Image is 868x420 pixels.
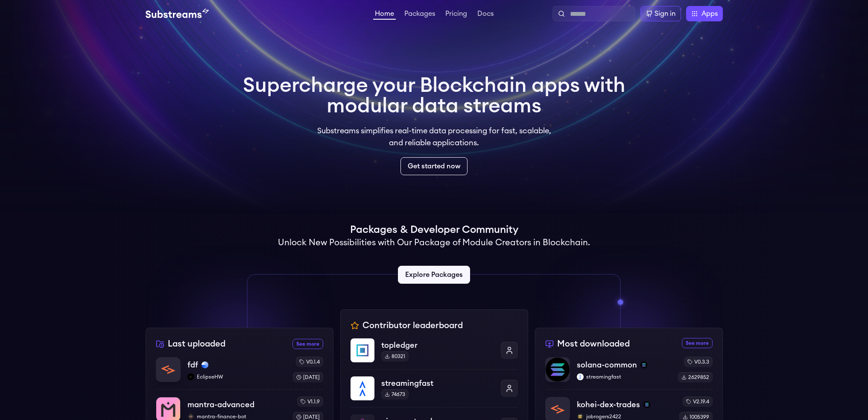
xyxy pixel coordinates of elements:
p: solana-common [577,359,637,371]
img: topledger [351,338,374,362]
p: kohei-dex-trades [577,399,640,411]
a: Pricing [444,10,469,19]
img: fdf [156,358,180,382]
img: EclipseHW [187,373,194,380]
a: streamingfaststreamingfast74673 [351,369,518,407]
div: 80321 [381,351,409,361]
img: Substream's logo [146,9,209,19]
p: mantra-advanced [187,399,254,411]
p: mantra-finance-bot [187,413,286,420]
p: jobrogers2422 [577,413,672,420]
div: Sign in [655,9,675,19]
h2: Unlock New Possibilities with Our Package of Module Creators in Blockchain. [278,237,590,249]
img: mantra-finance-bot [187,413,194,420]
p: Substreams simplifies real-time data processing for fast, scalable, and reliable applications. [311,125,557,149]
a: See more most downloaded packages [682,338,713,348]
div: v0.3.3 [684,357,713,367]
p: streamingfast [381,377,494,389]
img: solana [640,361,647,368]
a: Sign in [640,6,681,21]
p: EclipseHW [187,373,286,380]
p: streamingfast [577,373,671,380]
span: Apps [701,9,718,19]
div: v1.1.9 [297,397,323,407]
div: v0.1.4 [296,357,323,367]
a: Docs [476,10,495,19]
a: solana-commonsolana-commonsolanastreamingfaststreamingfastv0.3.32629852 [545,357,713,389]
h1: Supercharge your Blockchain apps with modular data streams [243,75,625,116]
a: Explore Packages [398,266,470,284]
img: streamingfast [577,373,584,380]
img: jobrogers2422 [577,413,584,420]
a: Packages [403,10,437,19]
p: topledger [381,339,494,351]
img: solana [643,401,650,408]
h1: Packages & Developer Community [350,223,518,237]
div: [DATE] [293,372,323,382]
img: base [202,361,208,368]
a: Home [373,10,396,20]
img: solana-common [546,358,570,382]
img: streamingfast [351,376,374,400]
a: Get started now [400,157,468,175]
div: 74673 [381,389,409,399]
a: See more recently uploaded packages [292,339,323,349]
a: fdffdfbaseEclipseHWEclipseHWv0.1.4[DATE] [156,357,323,389]
div: v2.19.4 [683,397,713,407]
a: topledgertopledger80321 [351,338,518,369]
div: 2629852 [678,372,713,382]
p: fdf [187,359,198,371]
